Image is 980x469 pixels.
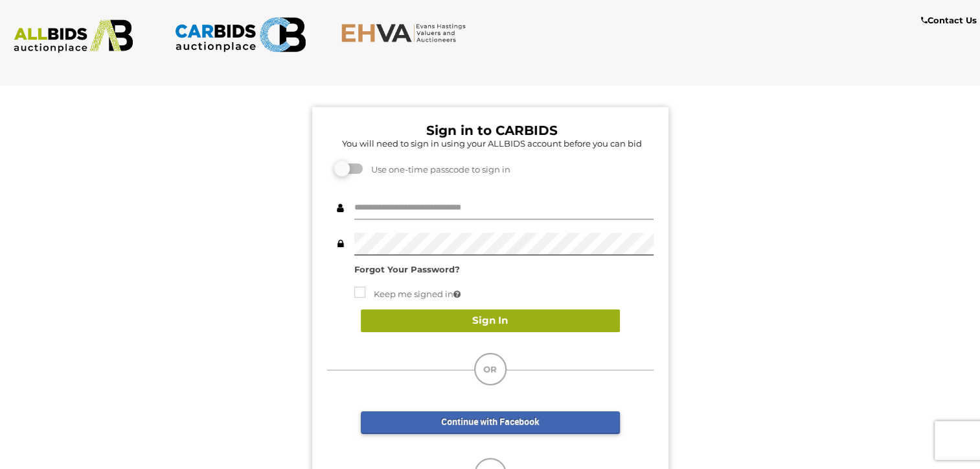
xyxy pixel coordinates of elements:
img: EHVA.com.au [341,23,473,43]
b: Sign in to CARBIDS [426,123,558,138]
a: Continue with Facebook [361,411,620,434]
a: Forgot Your Password? [354,264,460,274]
div: OR [474,353,507,385]
img: CARBIDS.com.au [174,13,306,56]
button: Sign In [361,309,620,332]
h5: You will need to sign in using your ALLBIDS account before you can bid [330,139,654,148]
span: Use one-time passcode to sign in [365,164,510,174]
label: Keep me signed in [354,287,461,302]
a: Contact Us [921,13,980,28]
b: Contact Us [921,15,977,25]
img: ALLBIDS.com.au [7,19,139,53]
